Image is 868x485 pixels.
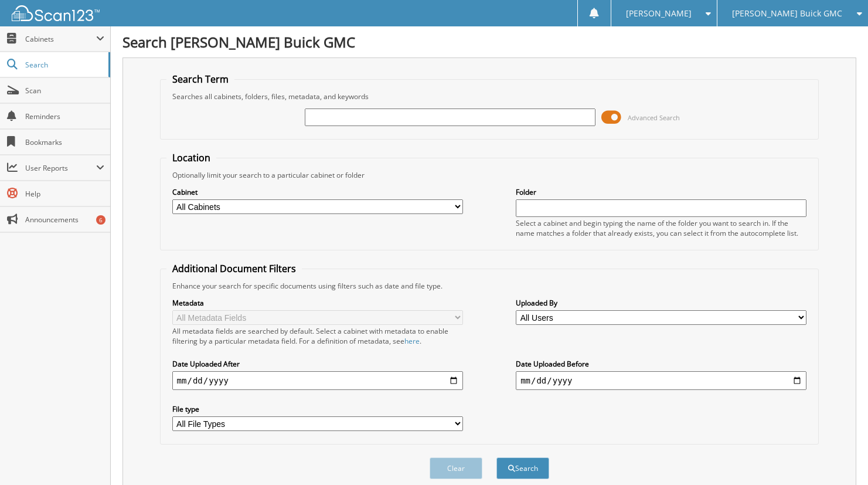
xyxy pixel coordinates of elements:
legend: Search Term [166,73,234,86]
input: start [172,371,463,390]
span: Reminders [25,111,104,121]
label: Cabinet [172,187,463,197]
h1: Search [PERSON_NAME] Buick GMC [122,32,856,52]
div: Enhance your search for specific documents using filters such as date and file type. [166,281,813,291]
span: Search [25,60,103,70]
label: Metadata [172,298,463,308]
img: scan123-logo-white.svg [12,5,100,21]
div: Select a cabinet and begin typing the name of the folder you want to search in. If the name match... [516,218,806,238]
div: Optionally limit your search to a particular cabinet or folder [166,170,813,180]
span: [PERSON_NAME] Buick GMC [732,10,842,17]
legend: Additional Document Filters [166,262,302,275]
label: Date Uploaded After [172,359,463,369]
span: Cabinets [25,34,96,44]
span: Bookmarks [25,137,104,147]
span: Scan [25,86,104,96]
div: 6 [96,215,105,225]
div: Searches all cabinets, folders, files, metadata, and keywords [166,91,813,101]
label: File type [172,404,463,414]
button: Search [496,457,549,479]
div: All metadata fields are searched by default. Select a cabinet with metadata to enable filtering b... [172,326,463,346]
span: Help [25,189,104,199]
input: end [516,371,806,390]
button: Clear [430,457,482,479]
legend: Location [166,151,216,164]
span: Announcements [25,215,104,225]
a: here [404,336,420,346]
label: Date Uploaded Before [516,359,806,369]
span: User Reports [25,163,96,173]
span: Advanced Search [628,113,680,122]
span: [PERSON_NAME] [626,10,692,17]
label: Uploaded By [516,298,806,308]
label: Folder [516,187,806,197]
